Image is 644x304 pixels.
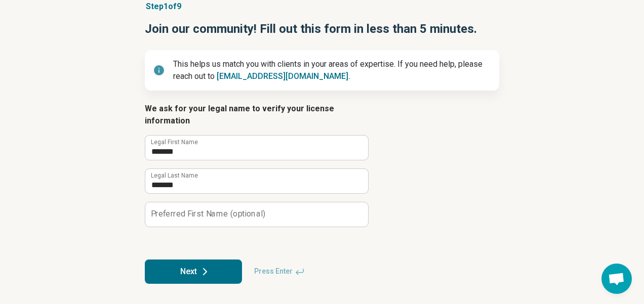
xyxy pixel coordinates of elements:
button: Next [145,259,242,284]
div: Open chat [601,264,632,294]
h1: Join our community! Fill out this form in less than 5 minutes. [145,21,499,38]
legend: We ask for your legal name to verify your license information [145,103,368,127]
a: [EMAIL_ADDRESS][DOMAIN_NAME]. [217,71,350,81]
label: Legal First Name [151,139,198,145]
label: Legal Last Name [151,172,198,179]
label: Preferred First Name (optional) [151,210,265,218]
p: This helps us match you with clients in your areas of expertise. If you need help, please reach o... [173,58,491,82]
span: Press Enter [248,259,311,284]
p: Step 1 of 9 [145,1,499,13]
